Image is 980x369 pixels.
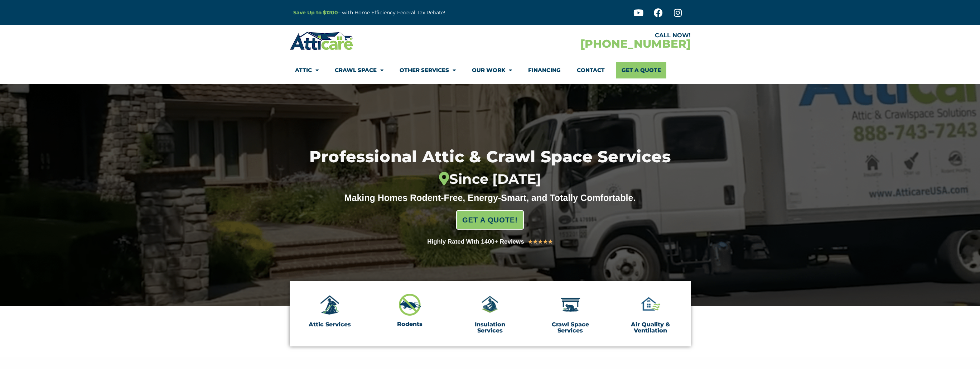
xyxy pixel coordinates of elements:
i: ★ [533,237,538,246]
div: Highly Rated With 1400+ Reviews [427,237,524,247]
h1: Professional Attic & Crawl Space Services [272,149,708,187]
a: Attic Services [309,321,351,328]
div: 5/5 [528,237,553,246]
a: Crawl Space [335,62,383,78]
span: GET A QUOTE! [462,213,518,227]
a: Crawl Space Services [552,321,589,334]
div: CALL NOW! [490,33,691,38]
i: ★ [543,237,548,246]
div: Making Homes Rodent-Free, Energy-Smart, and Totally Comfortable. [331,192,650,203]
a: GET A QUOTE! [456,210,524,230]
i: ★ [538,237,543,246]
a: Attic [295,62,319,78]
a: Financing [528,62,561,78]
div: Since [DATE] [272,171,708,187]
a: Save Up to $1200 [293,9,338,16]
nav: Menu [295,62,685,78]
i: ★ [548,237,553,246]
a: Get A Quote [616,62,666,78]
a: Rodents [397,321,423,327]
i: ★ [528,237,533,246]
a: Contact [577,62,605,78]
a: Insulation Services [475,321,505,334]
a: Air Quality & Ventilation [631,321,670,334]
a: Our Work [472,62,512,78]
p: – with Home Efficiency Federal Tax Rebate! [293,9,525,17]
a: Other Services [400,62,456,78]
